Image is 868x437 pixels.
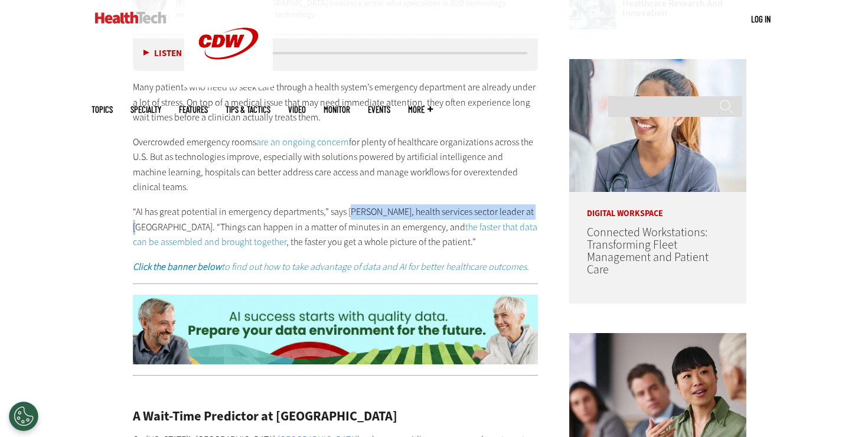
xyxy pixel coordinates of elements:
[569,59,746,192] img: nurse smiling at patient
[569,192,746,218] p: Digital Workspace
[133,260,529,273] em: to find out how to take advantage of data and AI for better healthcare outcomes.
[184,78,273,90] a: CDW
[368,105,390,114] a: Events
[92,105,113,114] span: Topics
[133,410,538,423] h2: A Wait-Time Predictor at [GEOGRAPHIC_DATA]
[226,105,270,114] a: Tips & Tactics
[95,12,167,24] img: Home
[408,105,433,114] span: More
[288,105,306,114] a: Video
[133,204,538,250] p: “AI has great potential in emergency departments,” says [PERSON_NAME], health services sector lea...
[133,260,221,273] strong: Click the banner below
[130,105,161,114] span: Specialty
[133,135,538,195] p: Overcrowded emergency rooms for plenty of healthcare organizations across the U.S. But as technol...
[587,224,709,278] a: Connected Workstations: Transforming Fleet Management and Patient Care
[9,402,38,431] div: Cookies Settings
[179,105,208,114] a: Features
[324,105,350,114] a: MonITor
[256,136,349,148] a: are an ongoing concern
[9,402,38,431] button: Open Preferences
[133,260,529,273] a: Click the banner belowto find out how to take advantage of data and AI for better healthcare outc...
[133,295,538,364] img: ht-dataandai-animated-2025-prepare-desktop
[751,13,771,25] div: User menu
[751,14,771,24] a: Log in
